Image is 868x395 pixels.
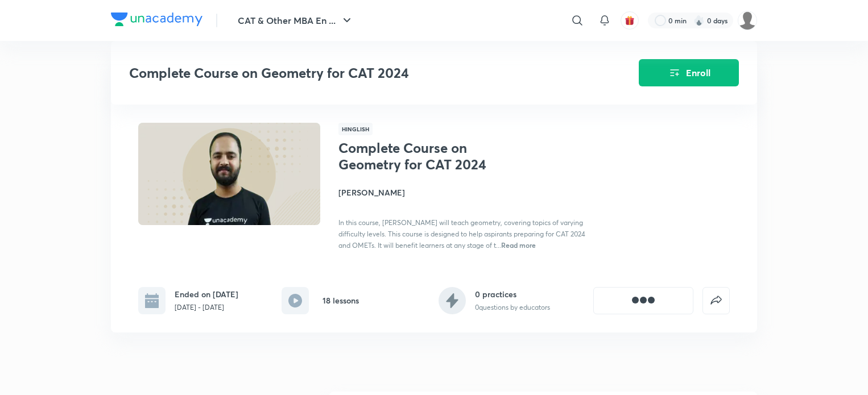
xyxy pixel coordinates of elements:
span: In this course, [PERSON_NAME] will teach geometry, covering topics of varying difficulty levels. ... [338,218,585,250]
button: false [702,287,730,314]
h6: Ended on [DATE] [175,288,238,300]
img: Company Logo [111,13,202,26]
p: [DATE] - [DATE] [175,302,238,313]
h6: 0 practices [475,288,550,300]
a: Company Logo [111,13,202,29]
button: avatar [621,11,639,30]
button: [object Object] [593,287,693,314]
img: avatar [625,15,635,26]
p: 0 questions by educators [475,302,550,313]
span: Hinglish [338,123,373,135]
img: Anubhav Singh [738,11,757,30]
h1: Complete Course on Geometry for CAT 2024 [338,140,524,173]
span: Read more [501,240,536,250]
button: Enroll [639,59,739,86]
h4: [PERSON_NAME] [338,186,593,198]
h3: Complete Course on Geometry for CAT 2024 [129,65,574,81]
img: streak [693,15,705,26]
button: CAT & Other MBA En ... [231,9,361,32]
h6: 18 lessons [323,294,359,306]
img: Thumbnail [137,122,322,226]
